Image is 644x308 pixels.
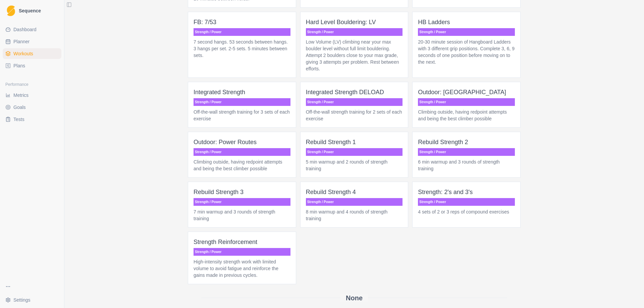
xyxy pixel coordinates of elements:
[306,98,403,106] p: Strength / Power
[306,28,403,36] p: Strength / Power
[306,87,403,97] p: Integrated Strength DELOAD
[306,208,403,222] p: 8 min warmup and 4 rounds of strength training
[194,137,290,147] p: Outdoor: Power Routes
[194,109,290,122] p: Off-the-wall strength training for 3 sets of each exercise
[13,26,37,33] span: Dashboard
[418,28,515,36] p: Strength / Power
[194,87,290,97] p: Integrated Strength
[3,60,61,71] a: Plans
[3,102,61,113] a: Goals
[3,36,61,47] a: Planner
[194,187,290,197] p: Rebuild Strength 3
[194,98,290,106] p: Strength / Power
[13,104,26,111] span: Goals
[418,109,515,122] p: Climbing outside, having redpoint attempts and being the best climber possible
[13,92,29,99] span: Metrics
[306,148,403,156] p: Strength / Power
[306,198,403,206] p: Strength / Power
[194,17,290,27] p: FB: 7/53
[306,17,403,27] p: Hard Level Bouldering: LV
[306,137,403,147] p: Rebuild Strength 1
[306,187,403,197] p: Rebuild Strength 4
[418,17,515,27] p: HB Ladders
[194,208,290,222] p: 7 min warmup and 3 rounds of strength training
[3,48,61,59] a: Workouts
[418,159,515,172] p: 6 min warmup and 3 rounds of strength training
[194,159,290,172] p: Climbing outside, having redpoint attempts and being the best climber possible
[418,148,515,156] p: Strength / Power
[194,198,290,206] p: Strength / Power
[418,137,515,147] p: Rebuild Strength 2
[418,98,515,106] p: Strength / Power
[194,258,290,279] p: High-intensity strength work with limited volume to avoid fatigue and reinforce the gains made in...
[3,90,61,101] a: Metrics
[418,87,515,97] p: Outdoor: [GEOGRAPHIC_DATA]
[3,3,61,19] a: LogoSequence
[418,208,515,215] p: 4 sets of 2 or 3 reps of compound exercises
[13,116,24,123] span: Tests
[346,294,363,302] h2: None
[13,50,33,57] span: Workouts
[13,38,30,45] span: Planner
[7,5,15,16] img: Logo
[3,295,61,305] button: Settings
[194,39,290,59] p: 7 second hangs. 53 seconds between hangs. 3 hangs per set. 2-5 sets. 5 minutes between sets.
[3,79,61,90] div: Performance
[19,8,41,13] span: Sequence
[306,109,403,122] p: Off-the-wall strength training for 2 sets of each exercise
[3,114,61,125] a: Tests
[194,148,290,156] p: Strength / Power
[418,187,515,197] p: Strength: 2's and 3's
[3,24,61,35] a: Dashboard
[194,248,290,256] p: Strength / Power
[418,39,515,65] p: 20-30 minute session of Hangboard Ladders with 3 different grip positions. Complete 3, 6, 9 secon...
[194,28,290,36] p: Strength / Power
[418,198,515,206] p: Strength / Power
[13,62,25,69] span: Plans
[306,159,403,172] p: 5 min warmup and 2 rounds of strength training
[306,39,403,72] p: Low Volume (LV) climbing near your max boulder level without full limit bouldering. Attempt 2 bou...
[194,237,290,247] p: Strength Reinforcement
